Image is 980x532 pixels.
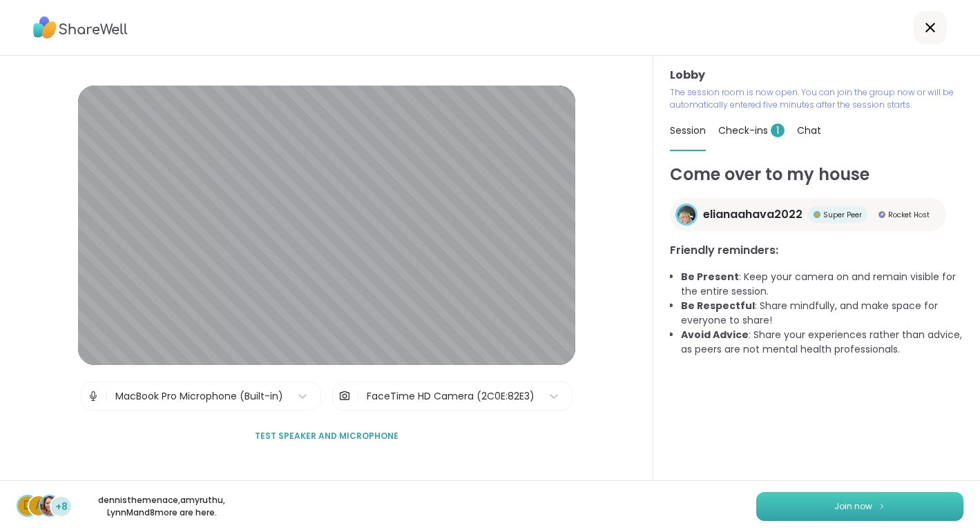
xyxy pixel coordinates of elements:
[670,67,963,83] h3: Lobby
[814,211,820,218] img: Super Peer
[878,502,886,510] img: ShareWell Logomark
[681,270,963,299] li: : Keep your camera on and remain visible for the entire session.
[87,382,99,410] img: Microphone
[797,124,821,137] span: Chat
[823,210,862,220] span: Super Peer
[105,382,108,410] span: |
[681,299,755,313] b: Be Respectful
[670,242,963,259] h3: Friendly reminders:
[33,12,128,43] img: ShareWell Logo
[703,206,803,223] span: elianaahava2022
[670,162,963,187] h1: Come over to my house
[338,382,351,410] img: Camera
[670,198,946,231] a: elianaahava2022elianaahava2022Super PeerSuper PeerRocket HostRocket Host
[115,389,283,404] div: MacBook Pro Microphone (Built-in)
[356,382,360,410] span: |
[670,124,706,137] span: Session
[756,492,963,521] button: Join now
[888,210,930,220] span: Rocket Host
[681,328,963,357] li: : Share your experiences rather than advice, as peers are not mental health professionals.
[718,124,785,137] span: Check-ins
[40,496,59,515] img: LynnM
[681,328,749,342] b: Avoid Advice
[834,500,872,513] span: Join now
[23,497,32,515] span: d
[771,124,785,137] span: 1
[878,211,885,218] img: Rocket Host
[249,422,404,451] button: Test speaker and microphone
[84,494,239,519] p: dennisthemenace , amyruthu , LynnM and 8 more are here.
[681,299,963,328] li: : Share mindfully, and make space for everyone to share!
[55,500,68,514] span: +8
[670,86,963,111] p: The session room is now open. You can join the group now or will be automatically entered five mi...
[255,430,398,442] span: Test speaker and microphone
[35,497,43,515] span: a
[367,389,535,404] div: FaceTime HD Camera (2C0E:82E3)
[678,206,695,224] img: elianaahava2022
[681,270,739,284] b: Be Present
